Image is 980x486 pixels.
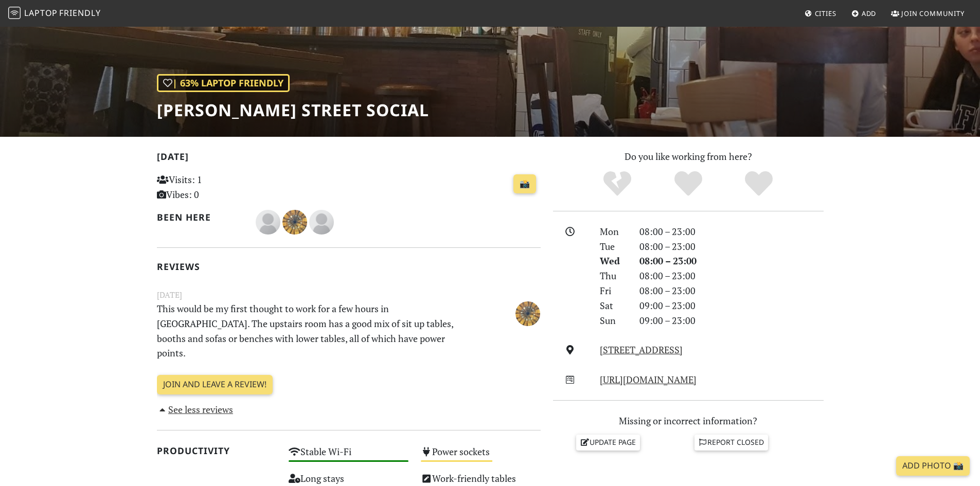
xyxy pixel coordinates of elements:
img: blank-535327c66bd565773addf3077783bbfce4b00ec00e9fd257753287c682c7fa38.png [256,210,280,235]
div: Wed [594,254,633,268]
div: Stable Wi-Fi [282,443,415,470]
a: Add [847,4,881,23]
div: | 63% Laptop Friendly [157,74,290,92]
a: See less reviews [157,403,234,416]
div: 08:00 – 23:00 [633,254,830,268]
h2: Reviews [157,261,541,272]
span: Cities [815,9,836,18]
div: 09:00 – 23:00 [633,298,830,313]
div: Thu [594,268,633,283]
div: 08:00 – 23:00 [633,224,830,239]
a: LaptopFriendly LaptopFriendly [8,5,101,23]
img: blank-535327c66bd565773addf3077783bbfce4b00ec00e9fd257753287c682c7fa38.png [309,210,334,235]
div: 08:00 – 23:00 [633,268,830,283]
a: [URL][DOMAIN_NAME] [600,373,697,386]
a: 📸 [513,174,536,194]
div: Tue [594,239,633,254]
img: 1834-stephen.jpg [282,210,307,235]
span: Lisa Aissaoui [256,215,282,227]
a: Cities [800,4,841,23]
span: Add [862,9,877,18]
p: Missing or incorrect information? [553,413,824,428]
div: 09:00 – 23:00 [633,313,830,328]
div: No [582,170,653,198]
div: 08:00 – 23:00 [633,239,830,254]
div: Sat [594,298,633,313]
a: Join Community [887,4,969,23]
div: Power sockets [415,443,547,470]
img: LaptopFriendly [8,7,21,19]
h2: Productivity [157,445,277,456]
div: Sun [594,313,633,328]
p: Visits: 1 Vibes: 0 [157,172,277,202]
span: Stephen Graham [515,306,540,318]
div: 08:00 – 23:00 [633,283,830,298]
h2: [DATE] [157,151,541,166]
span: Laptop [24,7,58,19]
p: This would be my first thought to work for a few hours in [GEOGRAPHIC_DATA]. The upstairs room ha... [151,301,481,361]
h1: [PERSON_NAME] Street Social [157,100,429,120]
div: Fri [594,283,633,298]
p: Do you like working from here? [553,149,824,164]
div: Yes [653,170,724,198]
img: 1834-stephen.jpg [515,301,540,326]
div: Definitely! [723,170,794,198]
span: Join Community [901,9,965,18]
span: Alex Dresoc [309,215,334,227]
a: Join and leave a review! [157,375,273,394]
h2: Been here [157,212,244,223]
a: [STREET_ADDRESS] [600,344,683,356]
span: Friendly [59,7,100,19]
div: Mon [594,224,633,239]
a: Update page [576,435,640,450]
small: [DATE] [151,289,547,301]
span: Stephen Graham [282,215,309,227]
a: Report closed [694,435,769,450]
